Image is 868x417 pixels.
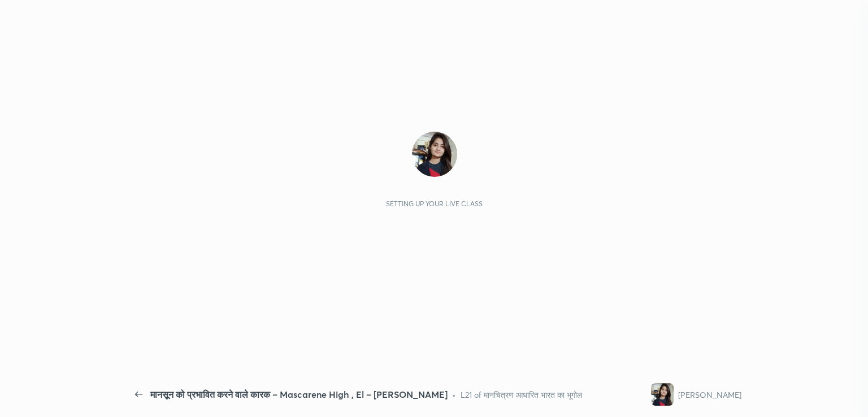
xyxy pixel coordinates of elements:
img: 8e79206cb2144bb4a48e2b74f8c7e2db.jpg [651,383,674,406]
div: Setting up your live class [386,199,483,208]
div: • [452,389,456,401]
div: [PERSON_NAME] [678,389,741,401]
img: 8e79206cb2144bb4a48e2b74f8c7e2db.jpg [412,132,457,177]
div: L21 of मानचित्रण आधारित भारत का भूगोल [461,389,582,401]
div: मानसून को प्रभावित करने वाले कारक – Mascarene High , El – [PERSON_NAME] [150,388,448,401]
